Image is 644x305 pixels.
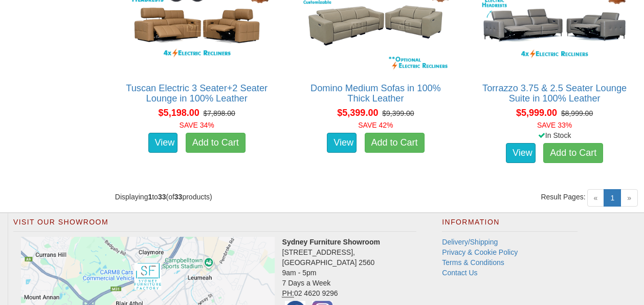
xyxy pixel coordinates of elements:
a: View [327,133,357,153]
strong: Sydney Furniture Showroom [282,238,380,246]
span: $5,198.00 [159,108,199,118]
font: SAVE 42% [358,121,393,129]
a: Contact Us [442,269,477,277]
a: View [506,143,536,164]
a: Terms & Conditions [442,258,504,267]
a: View [148,133,178,153]
span: » [620,189,638,207]
abbr: Phone [282,289,294,298]
span: Result Pages: [541,192,585,202]
a: Tuscan Electric 3 Seater+2 Seater Lounge in 100% Leather [126,83,268,104]
a: Domino Medium Sofas in 100% Thick Leather [310,83,441,104]
a: 1 [604,189,621,207]
h2: Information [442,218,578,232]
strong: 1 [148,193,152,201]
strong: 33 [174,193,183,201]
a: Add to Cart [365,133,425,153]
div: Displaying to (of products) [107,192,376,202]
del: $7,898.00 [203,109,235,117]
span: $5,399.00 [337,108,378,118]
font: SAVE 34% [180,121,214,129]
strong: 33 [158,193,166,201]
a: Privacy & Cookie Policy [442,248,518,256]
span: $5,999.00 [516,108,557,118]
span: « [587,189,605,207]
div: In Stock [471,130,638,140]
del: $9,399.00 [382,109,414,117]
a: Add to Cart [543,143,603,164]
h2: Visit Our Showroom [13,218,416,232]
del: $8,999.00 [561,109,593,117]
font: SAVE 33% [537,121,572,129]
a: Torrazzo 3.75 & 2.5 Seater Lounge Suite in 100% Leather [482,83,627,104]
a: Add to Cart [186,133,246,153]
a: Delivery/Shipping [442,238,498,246]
